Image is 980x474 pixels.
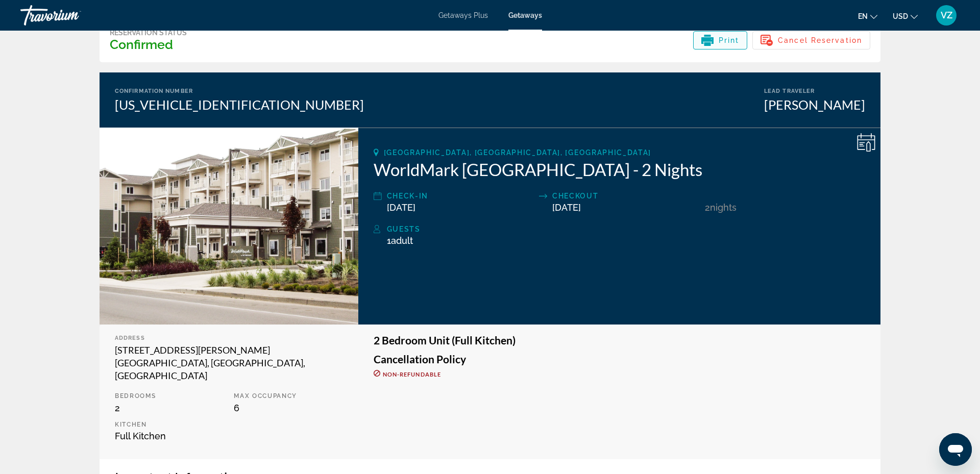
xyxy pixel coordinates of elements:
div: [US_VEHICLE_IDENTIFICATION_NUMBER] [115,97,364,112]
div: [PERSON_NAME] [764,97,865,112]
span: 2 [115,403,120,413]
a: Travorium [20,2,122,29]
div: Address [115,335,343,341]
p: Kitchen [115,421,224,428]
span: Print [719,36,740,44]
iframe: Button to launch messaging window [939,433,972,466]
button: Cancel Reservation [752,31,870,49]
span: Cancel Reservation [778,36,862,44]
button: Change currency [893,9,918,23]
h3: 2 Bedroom Unit (Full Kitchen) [374,335,865,346]
span: Non-refundable [383,371,441,378]
div: Lead Traveler [764,88,865,94]
div: Reservation Status [110,29,187,37]
span: Adult [391,235,413,246]
h2: WorldMark [GEOGRAPHIC_DATA] - 2 Nights [374,159,865,180]
div: Confirmation Number [115,88,364,94]
a: Getaways [508,11,542,19]
span: 6 [234,403,239,413]
button: User Menu [933,5,960,26]
button: Print [693,31,748,49]
a: Cancel Reservation [752,33,870,44]
span: Full Kitchen [115,431,166,441]
h3: Confirmed [110,37,187,52]
span: VZ [941,10,952,20]
span: Nights [710,202,737,213]
span: 1 [387,235,413,246]
p: Bedrooms [115,392,224,400]
span: 2 [705,202,710,213]
span: en [858,12,868,20]
span: [DATE] [552,202,581,213]
button: Change language [858,9,877,23]
div: Check-In [387,190,534,202]
span: USD [893,12,908,20]
h3: Cancellation Policy [374,354,865,365]
span: [DATE] [387,202,415,213]
div: Checkout [552,190,699,202]
a: Getaways Plus [438,11,488,19]
p: Max Occupancy [234,392,342,400]
div: Guests [387,223,865,235]
span: [GEOGRAPHIC_DATA], [GEOGRAPHIC_DATA], [GEOGRAPHIC_DATA] [384,148,651,157]
div: [STREET_ADDRESS][PERSON_NAME] [GEOGRAPHIC_DATA], [GEOGRAPHIC_DATA], [GEOGRAPHIC_DATA] [115,344,343,382]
